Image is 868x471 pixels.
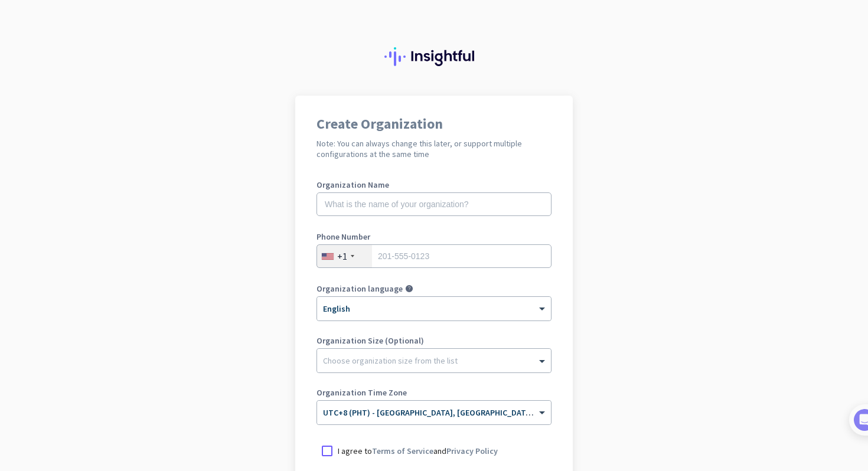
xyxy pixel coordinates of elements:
[316,233,552,241] label: Phone Number
[316,336,552,345] label: Organization Size (Optional)
[316,192,552,216] input: What is the name of your organization?
[338,445,498,457] p: I agree to and
[316,284,403,293] label: Organization language
[316,388,552,397] label: Organization Time Zone
[337,250,347,262] div: +1
[372,446,433,456] a: Terms of Service
[405,284,413,293] i: help
[384,47,484,66] img: Insightful
[316,181,552,189] label: Organization Name
[316,244,552,268] input: 201-555-0123
[446,446,498,456] a: Privacy Policy
[316,138,552,159] h2: Note: You can always change this later, or support multiple configurations at the same time
[316,117,552,131] h1: Create Organization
